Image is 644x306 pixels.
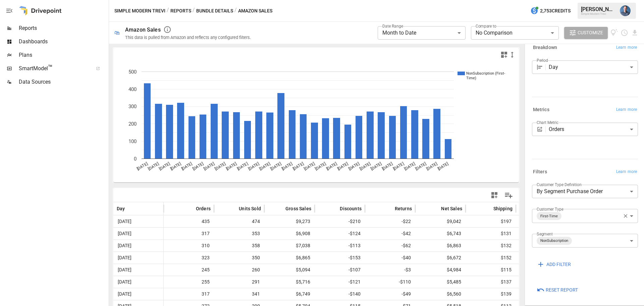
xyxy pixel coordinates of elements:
[532,284,583,296] button: Reset Report
[469,216,513,227] span: $197
[368,252,412,264] span: -$40
[616,1,635,20] button: Mike Beckham
[196,7,233,15] button: Bundle Details
[466,76,476,80] text: Time)
[217,288,261,300] span: 341
[117,288,160,300] span: [DATE]
[318,288,362,300] span: -$140
[368,216,412,227] span: -$22
[268,264,311,276] span: $5,094
[217,252,261,264] span: 350
[631,29,639,37] button: Download report
[382,23,403,29] label: Date Range
[437,161,449,171] text: [DATE]
[581,12,616,15] div: Simple Modern Trevi
[359,161,371,171] text: [DATE]
[48,63,53,72] span: ™
[125,27,161,33] div: Amazon Sales
[616,44,637,51] span: Learn more
[469,264,513,276] span: $115
[285,205,311,212] span: Gross Sales
[268,228,311,239] span: $6,908
[392,161,405,171] text: [DATE]
[533,106,549,114] h6: Metrics
[620,5,631,16] img: Mike Beckham
[217,216,261,227] span: 474
[564,27,608,39] button: Customize
[248,161,260,171] text: [DATE]
[532,258,576,270] button: ADD FILTER
[368,288,412,300] span: -$49
[318,276,362,288] span: -$121
[621,29,628,37] button: Schedule report
[268,240,311,252] span: $7,038
[225,161,237,171] text: [DATE]
[483,204,493,213] button: Sort
[217,264,261,276] span: 260
[616,169,637,175] span: Learn more
[158,161,171,171] text: [DATE]
[275,204,285,213] button: Sort
[125,35,251,40] div: This data is pulled from Amazon and reflects any configured filters.
[128,86,137,92] text: 400
[385,204,394,213] button: Sort
[117,276,160,288] span: [DATE]
[347,161,360,171] text: [DATE]
[236,161,249,171] text: [DATE]
[281,161,293,171] text: [DATE]
[270,161,282,171] text: [DATE]
[404,161,416,171] text: [DATE]
[532,185,638,198] div: By Segment Purchase Order
[340,205,362,212] span: Discounts
[239,205,261,212] span: Units Sold
[616,106,637,113] span: Learn more
[419,288,462,300] span: $6,560
[167,7,169,15] div: /
[117,240,160,252] span: [DATE]
[368,264,412,276] span: -$3
[395,205,412,212] span: Returns
[415,161,427,171] text: [DATE]
[540,7,571,15] span: 2,753 Credits
[19,51,107,59] span: Plans
[318,228,362,239] span: -$124
[537,120,558,125] label: Chart Metric
[167,228,211,239] span: 317
[113,61,514,182] div: A chart.
[180,161,193,171] text: [DATE]
[419,252,462,264] span: $6,672
[469,276,513,288] span: $137
[419,228,462,239] span: $6,743
[546,286,578,294] span: Reset Report
[469,252,513,264] span: $152
[303,161,316,171] text: [DATE]
[471,26,559,40] div: No Comparison
[217,228,261,239] span: 353
[318,252,362,264] span: -$153
[217,240,261,252] span: 358
[537,206,563,212] label: Customer Type
[167,216,211,227] span: 435
[581,6,616,12] div: [PERSON_NAME]
[134,156,137,162] text: 0
[419,264,462,276] span: $4,984
[117,205,125,212] span: Day
[314,161,327,171] text: [DATE]
[431,204,440,213] button: Sort
[214,161,226,171] text: [DATE]
[610,27,618,39] button: View documentation
[234,7,237,15] div: /
[167,276,211,288] span: 255
[318,216,362,227] span: -$210
[419,276,462,288] span: $5,485
[476,23,496,29] label: Compare to
[192,161,204,171] text: [DATE]
[549,123,638,136] div: Orders
[368,276,412,288] span: -$110
[546,260,571,269] span: ADD FILTER
[318,240,362,252] span: -$113
[193,7,195,15] div: /
[259,161,271,171] text: [DATE]
[381,161,393,171] text: [DATE]
[537,182,582,187] label: Customer Type Definition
